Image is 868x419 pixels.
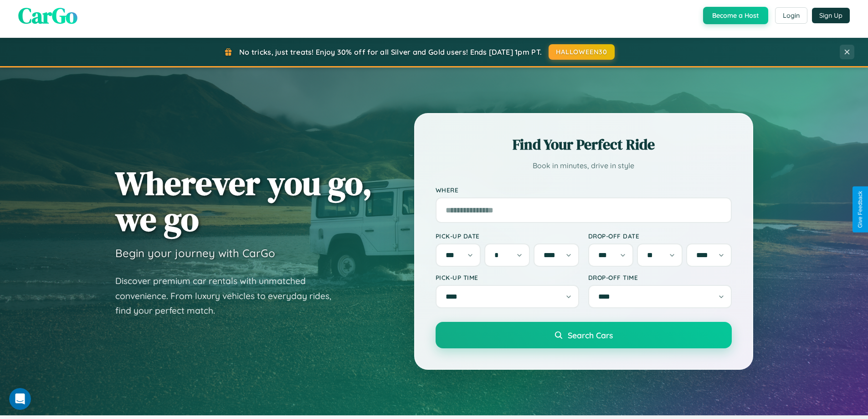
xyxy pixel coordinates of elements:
span: No tricks, just treats! Enjoy 30% off for all Silver and Gold users! Ends [DATE] 1pm PT. [239,47,542,57]
p: Discover premium car rentals with unmatched convenience. From luxury vehicles to everyday rides, ... [115,274,343,318]
label: Drop-off Time [588,274,732,281]
div: Give Feedback [857,191,863,228]
button: Login [775,7,807,24]
h1: Wherever you go, we go [115,165,372,237]
h2: Find Your Perfect Ride [436,134,732,155]
button: Search Cars [436,322,732,348]
label: Pick-up Time [436,274,579,281]
p: Book in minutes, drive in style [436,159,732,172]
button: Become a Host [703,7,768,24]
label: Pick-up Date [436,232,579,240]
label: Where [436,186,732,194]
span: CarGo [18,0,77,31]
span: Search Cars [568,330,613,340]
label: Drop-off Date [588,232,732,240]
h3: Begin your journey with CarGo [115,246,275,260]
button: HALLOWEEN30 [549,44,615,60]
button: Sign Up [812,8,850,23]
iframe: Intercom live chat [9,388,31,410]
